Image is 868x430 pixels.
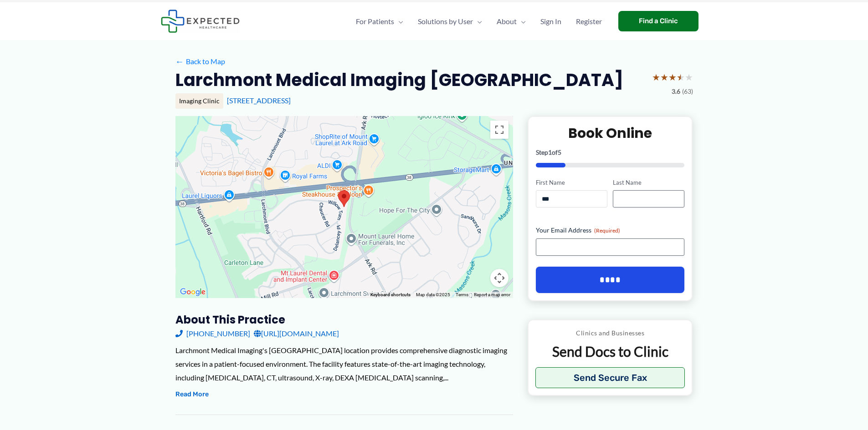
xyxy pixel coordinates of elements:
[660,69,668,86] span: ★
[569,5,609,37] a: Register
[535,327,685,339] p: Clinics and Businesses
[161,10,240,33] img: Expected Healthcare Logo - side, dark font, small
[652,69,660,86] span: ★
[175,344,513,384] div: Larchmont Medical Imaging's [GEOGRAPHIC_DATA] location provides comprehensive diagnostic imaging ...
[548,148,552,156] span: 1
[517,5,526,37] span: Menu Toggle
[489,5,533,37] a: AboutMenu Toggle
[178,286,208,298] img: Google
[456,292,468,297] a: Terms (opens in new tab)
[175,313,513,327] h3: About this practice
[613,178,684,187] label: Last Name
[175,57,184,66] span: ←
[175,55,225,68] a: ←Back to Map
[536,149,685,156] p: Step of
[175,389,209,400] button: Read More
[668,69,677,86] span: ★
[490,121,508,139] button: Toggle fullscreen view
[349,5,609,37] nav: Primary Site Navigation
[370,292,411,298] button: Keyboard shortcuts
[672,86,680,97] span: 3.6
[685,69,693,86] span: ★
[677,69,685,86] span: ★
[540,5,561,37] span: Sign In
[418,5,473,37] span: Solutions by User
[394,5,403,37] span: Menu Toggle
[175,69,623,91] h2: Larchmont Medical Imaging [GEOGRAPHIC_DATA]
[497,5,517,37] span: About
[533,5,569,37] a: Sign In
[416,292,450,297] span: Map data ©2025
[682,86,693,97] span: (63)
[576,5,602,37] span: Register
[175,93,223,109] div: Imaging Clinic
[535,367,685,388] button: Send Secure Fax
[536,226,685,235] label: Your Email Address
[356,5,394,37] span: For Patients
[349,5,411,37] a: For PatientsMenu Toggle
[536,124,685,142] h2: Book Online
[535,343,685,360] p: Send Docs to Clinic
[227,96,291,105] a: [STREET_ADDRESS]
[254,327,339,340] a: [URL][DOMAIN_NAME]
[618,11,699,31] a: Find a Clinic
[490,269,508,287] button: Map camera controls
[536,178,607,187] label: First Name
[411,5,489,37] a: Solutions by UserMenu Toggle
[178,286,208,298] a: Open this area in Google Maps (opens a new window)
[558,148,561,156] span: 5
[473,5,482,37] span: Menu Toggle
[594,227,620,234] span: (Required)
[474,292,510,297] a: Report a map error
[175,327,250,340] a: [PHONE_NUMBER]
